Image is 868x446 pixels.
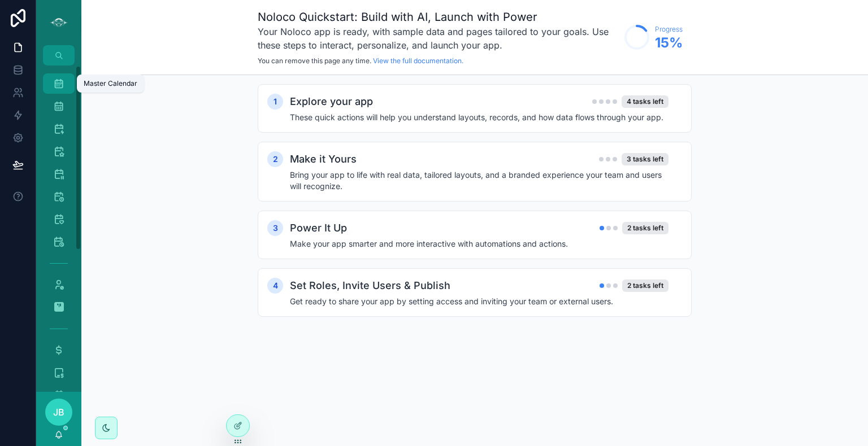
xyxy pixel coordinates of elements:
span: Progress [655,25,683,34]
a: View the full documentation. [373,56,463,65]
div: Master Calendar [84,79,137,88]
h3: Your Noloco app is ready, with sample data and pages tailored to your goals. Use these steps to i... [258,25,619,52]
span: 15 % [655,34,683,52]
span: You can remove this page any time. [258,56,371,65]
h1: Noloco Quickstart: Build with AI, Launch with Power [258,9,619,25]
span: JB [53,405,64,419]
div: scrollable content [36,65,81,392]
img: App logo [50,14,68,32]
